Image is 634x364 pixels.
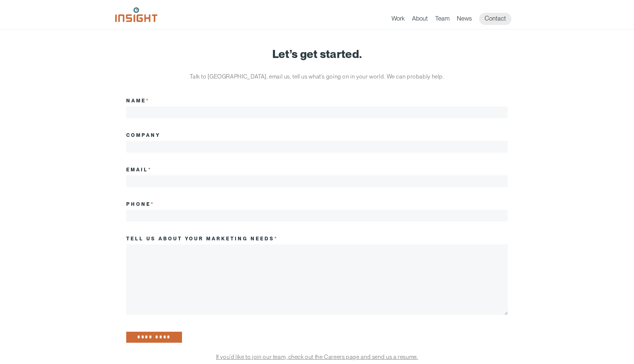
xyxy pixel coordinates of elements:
[126,132,161,138] label: Company
[126,167,152,172] label: Email
[126,48,508,60] h1: Let’s get started.
[216,353,418,360] a: If you’d like to join our team, check out the Careers page and send us a resume.
[126,201,154,207] label: Phone
[391,13,519,25] nav: primary navigation menu
[115,7,157,22] img: Insight Marketing Design
[126,98,150,103] label: Name
[412,15,428,25] a: About
[126,236,278,241] label: Tell us about your marketing needs
[179,71,455,82] p: Talk to [GEOGRAPHIC_DATA], email us, tell us what’s going on in your world. We can probably help.
[479,13,511,25] a: Contact
[457,15,472,25] a: News
[435,15,449,25] a: Team
[391,15,405,25] a: Work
